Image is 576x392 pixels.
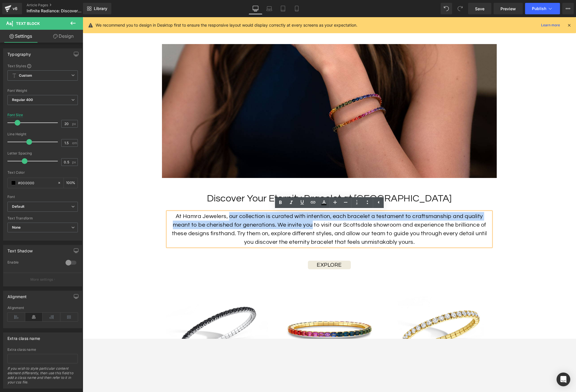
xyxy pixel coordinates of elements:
[7,333,40,341] div: Extra class name
[262,3,276,14] a: Laptop
[7,348,78,352] div: Extra class name
[525,3,560,14] button: Publish
[12,98,33,102] b: Regular 400
[475,6,484,12] span: Save
[7,195,78,199] div: Font
[64,178,78,188] div: %
[532,6,546,11] span: Publish
[85,175,408,188] h2: Discover Your Eternity Bracelet at [GEOGRAPHIC_DATA]
[7,113,23,117] div: Font Size
[290,3,304,14] a: Mobile
[539,22,562,29] a: Learn more
[234,245,259,251] span: EXPLORE
[195,261,298,364] img: Rainbow Sapphire Bracelet
[7,132,78,136] div: Line Height
[7,260,60,266] div: Enable
[72,141,77,145] span: em
[16,21,40,26] span: Text Block
[72,160,77,164] span: px
[12,225,21,229] b: None
[7,306,78,310] div: Alignment
[96,22,357,28] p: We recommend you to design in Desktop first to ensure the responsive layout would display correct...
[18,180,55,186] input: Color
[83,3,111,14] a: New Library
[307,261,410,364] img: Yellow Gold Diamond Bracelet
[84,261,187,364] img: Black Diamond Bracelet
[85,195,408,229] p: At Hamra Jewelers, our collection is curated with intention, each bracelet a testament to craftsm...
[441,3,452,14] button: Undo
[557,373,570,386] div: Open Intercom Messenger
[500,6,516,12] span: Preview
[7,49,31,57] div: Typography
[7,245,33,253] div: Text Shadow
[7,291,27,299] div: Alignment
[249,3,262,14] a: Desktop
[276,3,290,14] a: Tablet
[12,204,24,209] i: Default
[7,366,78,388] div: If you wish to style particular content element differently, then use this field to add a class n...
[494,3,523,14] a: Preview
[19,73,32,78] b: Custom
[27,3,92,7] a: Article Pages
[225,243,268,252] a: EXPLORE
[94,6,107,11] span: Library
[72,122,77,126] span: px
[7,151,78,155] div: Letter Spacing
[7,216,78,220] div: Text Transform
[454,3,466,14] button: Redo
[2,3,22,14] a: v6
[7,64,78,68] div: Text Styles
[30,277,53,282] p: More settings
[7,171,78,175] div: Text Color
[27,9,82,13] span: Infinite Radiance: Discover the Eternity Bracelet
[79,27,414,161] img: Woman with rainbow sapphire bracelets on her wrist
[43,30,84,43] a: Design
[11,5,19,12] div: v6
[7,89,78,93] div: Font Weight
[3,273,82,286] button: More settings
[562,3,574,14] button: More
